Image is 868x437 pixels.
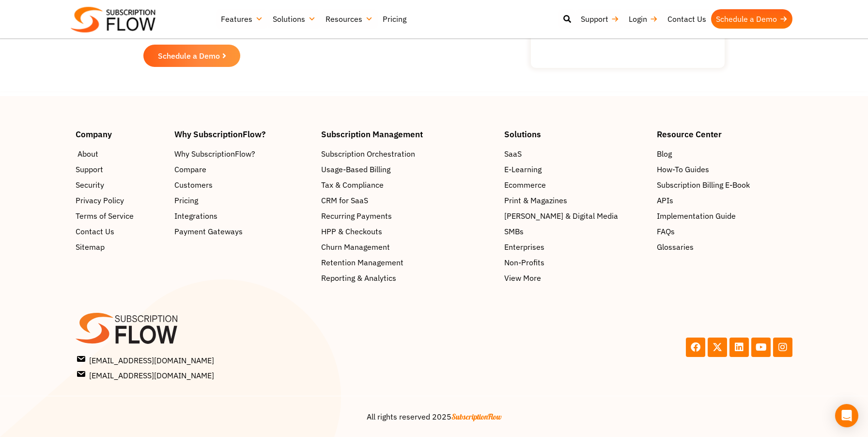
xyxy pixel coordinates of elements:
[657,194,792,206] a: APIs
[143,45,240,67] a: Schedule a Demo
[174,210,217,222] span: Integrations
[504,257,647,268] a: Non-Profits
[321,148,415,160] span: Subscription Orchestration
[174,226,312,237] a: Payment Gateways
[657,163,709,175] span: How-To Guides
[77,369,431,381] a: [EMAIL_ADDRESS][DOMAIN_NAME]
[321,194,368,206] span: CRM for SaaS
[504,241,647,253] a: Enterprises
[657,210,792,222] a: Implementation Guide
[576,9,624,29] a: Support
[504,148,647,160] a: SaaS
[504,148,522,160] span: SaaS
[77,354,214,366] span: [EMAIL_ADDRESS][DOMAIN_NAME]
[77,354,431,366] a: [EMAIL_ADDRESS][DOMAIN_NAME]
[76,313,177,344] img: SF-logo
[174,226,243,237] span: Payment Gateways
[174,179,213,191] span: Customers
[321,163,495,175] a: Usage-Based Billing
[321,163,390,175] span: Usage-Based Billing
[216,9,268,29] a: Features
[321,130,495,138] h4: Subscription Management
[657,148,792,160] a: Blog
[76,179,104,191] span: Security
[624,9,663,29] a: Login
[504,179,546,191] span: Ecommerce
[504,257,544,268] span: Non-Profits
[321,272,396,284] span: Reporting & Analytics
[321,241,390,253] span: Churn Management
[657,179,750,191] span: Subscription Billing E-Book
[174,163,312,175] a: Compare
[504,272,541,284] span: View More
[174,130,312,138] h4: Why SubscriptionFlow?
[76,226,114,237] span: Contact Us
[657,226,792,237] a: FAQs
[321,194,495,206] a: CRM for SaaS
[504,210,647,222] a: [PERSON_NAME] & Digital Media
[321,179,384,191] span: Tax & Compliance
[76,210,165,222] a: Terms of Service
[504,163,542,175] span: E-Learning
[657,163,792,175] a: How-To Guides
[321,9,378,29] a: Resources
[504,226,524,237] span: SMBs
[76,241,105,253] span: Sitemap
[504,194,647,206] a: Print & Magazines
[76,130,165,138] h4: Company
[835,404,858,427] div: Open Intercom Messenger
[657,241,792,253] a: Glossaries
[76,226,165,237] a: Contact Us
[321,148,495,160] a: Subscription Orchestration
[174,210,312,222] a: Integrations
[321,241,495,253] a: Churn Management
[174,194,312,206] a: Pricing
[76,163,103,175] span: Support
[174,148,312,160] a: Why SubscriptionFlow?
[504,179,647,191] a: Ecommerce
[657,241,694,253] span: Glossaries
[504,241,544,253] span: Enterprises
[504,226,647,237] a: SMBs
[71,7,155,32] img: Subscriptionflow
[76,241,165,253] a: Sitemap
[76,411,792,422] center: All rights reserved 2025
[657,226,675,237] span: FAQs
[77,369,214,381] span: [EMAIL_ADDRESS][DOMAIN_NAME]
[321,257,495,268] a: Retention Management
[76,210,134,222] span: Terms of Service
[657,148,672,160] span: Blog
[451,412,502,421] span: SubscriptionFlow
[504,194,567,206] span: Print & Magazines
[663,9,711,29] a: Contact Us
[76,148,165,160] a: About
[321,179,495,191] a: Tax & Compliance
[657,194,673,206] span: APIs
[158,52,220,60] span: Schedule a Demo
[321,210,392,222] span: Recurring Payments
[504,272,647,284] a: View More
[321,272,495,284] a: Reporting & Analytics
[174,148,255,160] span: Why SubscriptionFlow?
[174,163,206,175] span: Compare
[77,148,98,160] span: About
[76,194,124,206] span: Privacy Policy
[504,130,647,138] h4: Solutions
[76,179,165,191] a: Security
[504,210,618,222] span: [PERSON_NAME] & Digital Media
[378,9,411,29] a: Pricing
[321,257,403,268] span: Retention Management
[657,210,736,222] span: Implementation Guide
[76,194,165,206] a: Privacy Policy
[321,210,495,222] a: Recurring Payments
[174,194,198,206] span: Pricing
[321,226,382,237] span: HPP & Checkouts
[504,163,647,175] a: E-Learning
[76,163,165,175] a: Support
[174,179,312,191] a: Customers
[657,130,792,138] h4: Resource Center
[321,226,495,237] a: HPP & Checkouts
[268,9,321,29] a: Solutions
[657,179,792,191] a: Subscription Billing E-Book
[711,9,792,29] a: Schedule a Demo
